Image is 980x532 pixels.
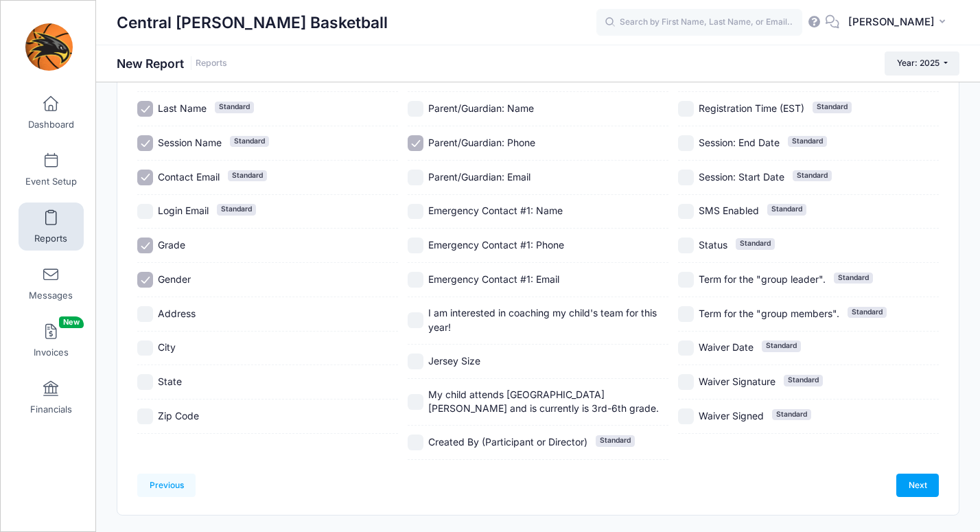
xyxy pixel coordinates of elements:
input: Waiver SignatureStandard [678,374,694,390]
span: Waiver Signature [699,375,775,387]
a: Reports [19,203,84,251]
button: [PERSON_NAME] [839,7,959,38]
span: My child attends [GEOGRAPHIC_DATA][PERSON_NAME] and is currently is 3rd-6th grade. [428,389,659,415]
input: Session NameStandard [137,135,153,151]
span: Status [699,239,727,251]
span: Jersey Size [428,355,480,367]
span: Term for the "group leader". [699,273,826,285]
input: I am interested in coaching my child's team for this year! [408,312,423,328]
span: Login Email [158,205,209,216]
button: Year: 2025 [885,51,959,75]
span: Grade [158,239,185,251]
span: [PERSON_NAME] [848,14,935,30]
input: Emergency Contact #1: Name [408,204,423,220]
input: Term for the "group members".Standard [678,306,694,322]
input: Search by First Name, Last Name, or Email... [596,9,802,36]
span: State [158,375,182,387]
span: Address [158,308,196,319]
span: Emergency Contact #1: Email [428,273,559,285]
a: Next [896,474,939,497]
input: Parent/Guardian: Email [408,170,423,185]
span: Waiver Signed [699,410,764,421]
input: Registration Time (EST)Standard [678,101,694,117]
a: Central Lee Basketball [1,14,97,80]
span: Standard [788,136,827,147]
span: Session: End Date [699,137,780,148]
span: Year: 2025 [897,58,940,68]
span: Term for the "group members". [699,308,839,319]
input: Created By (Participant or Director)Standard [408,435,423,450]
span: Contact Email [158,171,220,183]
span: Standard [762,340,801,351]
span: Dashboard [28,119,74,130]
span: Standard [848,307,887,318]
span: Standard [834,273,873,284]
span: Standard [772,409,811,420]
span: City [158,341,176,353]
span: Waiver Date [699,341,754,353]
input: Grade [137,238,153,253]
a: Previous [137,474,196,497]
a: Event Setup [19,146,84,194]
span: Standard [217,204,256,215]
input: Waiver DateStandard [678,340,694,356]
span: Parent/Guardian: Email [428,171,530,183]
a: Dashboard [19,89,84,137]
span: Standard [228,170,267,181]
span: Zip Code [158,410,199,421]
span: Gender [158,273,191,285]
input: Session: Start DateStandard [678,170,694,185]
span: Financials [30,404,72,415]
a: Financials [19,373,84,421]
a: Reports [196,58,227,69]
input: SMS EnabledStandard [678,204,694,220]
input: Contact EmailStandard [137,170,153,185]
span: Session: Start Date [699,171,784,183]
a: Messages [19,259,84,308]
span: Emergency Contact #1: Phone [428,239,564,251]
input: Emergency Contact #1: Email [408,272,423,288]
span: Invoices [34,347,69,358]
span: SMS Enabled [699,205,759,216]
input: Parent/Guardian: Name [408,101,423,117]
input: StatusStandard [678,238,694,253]
input: Last NameStandard [137,101,153,117]
span: Session Name [158,137,222,148]
span: New [59,316,84,328]
h1: New Report [117,56,227,71]
span: Reports [34,233,67,244]
input: Term for the "group leader".Standard [678,272,694,288]
span: Standard [813,102,852,113]
span: Created By (Participant or Director) [428,436,587,448]
input: Parent/Guardian: Phone [408,135,423,151]
input: Emergency Contact #1: Phone [408,238,423,253]
span: Standard [784,375,823,386]
input: My child attends [GEOGRAPHIC_DATA][PERSON_NAME] and is currently is 3rd-6th grade. [408,394,423,410]
input: Jersey Size [408,354,423,369]
input: Waiver SignedStandard [678,408,694,424]
span: Parent/Guardian: Phone [428,137,535,148]
span: Parent/Guardian: Name [428,102,534,114]
span: Event Setup [25,176,77,187]
span: Messages [29,290,73,301]
input: City [137,340,153,356]
span: Standard [767,204,806,215]
a: InvoicesNew [19,316,84,365]
span: Registration Time (EST) [699,102,804,114]
span: Emergency Contact #1: Name [428,205,563,216]
span: Standard [793,170,832,181]
input: Login EmailStandard [137,204,153,220]
input: Zip Code [137,408,153,424]
h1: Central [PERSON_NAME] Basketball [117,7,388,38]
input: Session: End DateStandard [678,135,694,151]
span: Standard [736,238,775,249]
span: Standard [596,435,635,446]
input: Gender [137,272,153,288]
img: Central Lee Basketball [23,21,75,73]
span: Standard [230,136,269,147]
input: State [137,374,153,390]
span: I am interested in coaching my child's team for this year! [428,307,657,333]
span: Last Name [158,102,207,114]
input: Address [137,306,153,322]
span: Standard [215,102,254,113]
